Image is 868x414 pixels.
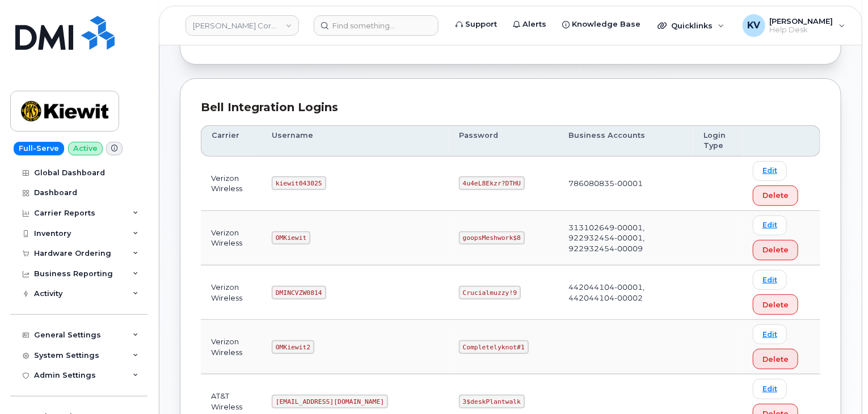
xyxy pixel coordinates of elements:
[459,286,521,299] code: Crucialmuzzy!9
[819,365,859,405] iframe: Messenger Launcher
[314,15,439,36] input: Find something...
[762,299,789,310] span: Delete
[558,211,693,265] td: 313102649-00001, 922932454-00001, 922932454-00009
[762,244,789,255] span: Delete
[671,21,713,30] span: Quicklinks
[558,265,693,320] td: 442044104-00001, 442044104-00002
[272,231,310,245] code: OMKiewit
[272,340,314,354] code: OMKiewit2
[186,15,299,36] a: Kiewit Corporation
[201,125,262,157] th: Carrier
[201,320,262,374] td: Verizon Wireless
[753,294,798,315] button: Delete
[747,19,760,32] span: KV
[762,190,789,201] span: Delete
[272,395,388,408] code: [EMAIL_ADDRESS][DOMAIN_NAME]
[650,14,732,37] div: Quicklinks
[449,125,558,157] th: Password
[753,324,787,344] a: Edit
[262,125,449,157] th: Username
[201,211,262,265] td: Verizon Wireless
[558,125,693,157] th: Business Accounts
[753,379,787,399] a: Edit
[272,286,326,299] code: DMINCVZW0814
[459,176,525,190] code: 4u4eL8Ekzr?DTHU
[523,19,546,30] span: Alerts
[753,216,787,235] a: Edit
[693,125,743,157] th: Login Type
[459,340,529,354] code: Completelyknot#1
[459,395,525,408] code: 3$deskPlantwalk
[465,19,497,30] span: Support
[459,231,525,245] code: goopsMeshwork$8
[753,349,798,369] button: Delete
[272,176,326,190] code: kiewit043025
[735,14,853,37] div: Kasey Vyrvich
[753,270,787,290] a: Edit
[753,240,798,260] button: Delete
[201,99,820,116] div: Bell Integration Logins
[558,157,693,211] td: 786080835-00001
[554,13,648,36] a: Knowledge Base
[448,13,505,36] a: Support
[572,19,641,30] span: Knowledge Base
[770,16,833,26] span: [PERSON_NAME]
[201,157,262,211] td: Verizon Wireless
[505,13,554,36] a: Alerts
[201,265,262,320] td: Verizon Wireless
[753,185,798,206] button: Delete
[753,161,787,181] a: Edit
[770,26,833,35] span: Help Desk
[762,354,789,365] span: Delete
